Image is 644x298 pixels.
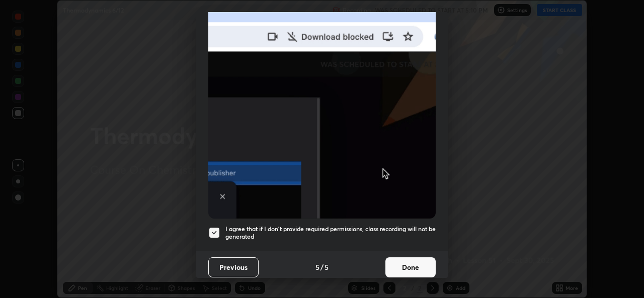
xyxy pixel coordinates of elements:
h4: / [320,262,324,272]
button: Done [385,257,436,277]
h4: 5 [325,262,329,272]
h5: I agree that if I don't provide required permissions, class recording will not be generated [225,225,436,241]
button: Previous [208,257,259,277]
h4: 5 [315,262,319,272]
